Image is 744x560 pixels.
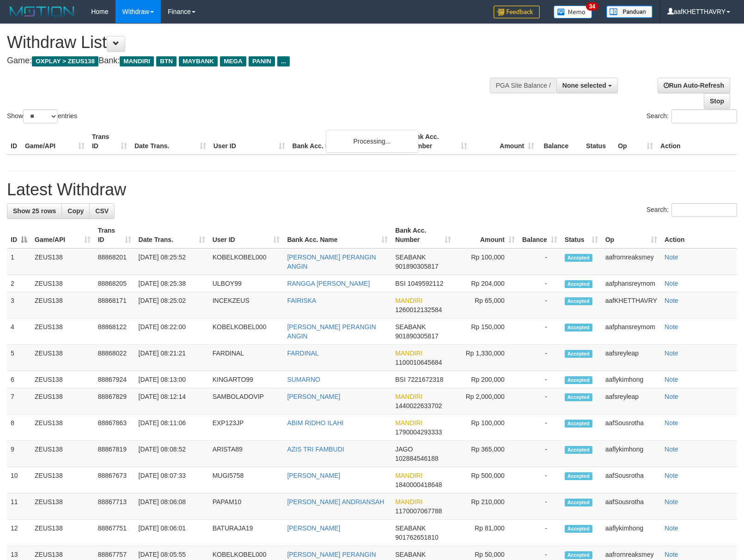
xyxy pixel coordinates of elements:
[490,78,556,93] div: PGA Site Balance /
[277,56,290,66] span: ...
[455,222,518,248] th: Amount: activate to sort column ascending
[455,345,518,371] td: Rp 1,330,000
[565,393,592,401] span: Accepted
[67,207,84,215] span: Copy
[395,455,438,462] span: Copy 102884546188 to clipboard
[661,222,737,248] th: Action
[209,494,284,520] td: PAPAM10
[7,5,77,18] img: MOTION_logo.png
[94,441,135,467] td: 88867819
[21,128,88,155] th: Game/API
[135,494,209,520] td: [DATE] 08:06:08
[156,56,177,66] span: BTN
[646,203,737,217] label: Search:
[565,420,592,428] span: Accepted
[455,248,518,275] td: Rp 100,000
[7,248,31,275] td: 1
[7,109,77,123] label: Show entries
[287,349,318,357] a: FARDINAL
[94,371,135,388] td: 88867924
[287,446,344,453] a: AZIS TRI FAMBUDI
[665,323,678,331] a: Note
[287,280,370,287] a: RANGGA [PERSON_NAME]
[209,345,284,371] td: FARDINAL
[7,203,62,219] a: Show 25 rows
[395,481,442,488] span: Copy 1840000418648 to clipboard
[209,388,284,415] td: SAMBOLADOVIP
[565,324,592,331] span: Accepted
[602,345,661,371] td: aafsreyleap
[565,254,592,262] span: Accepted
[455,441,518,467] td: Rp 365,000
[602,441,661,467] td: aaflykimhong
[287,472,340,479] a: [PERSON_NAME]
[391,222,455,248] th: Bank Acc. Number: activate to sort column ascending
[665,498,678,506] a: Note
[455,467,518,494] td: Rp 500,000
[455,388,518,415] td: Rp 2,000,000
[455,292,518,319] td: Rp 65,000
[220,56,246,66] span: MEGA
[395,428,442,436] span: Copy 1790004293333 to clipboard
[287,323,376,340] a: [PERSON_NAME] PERANGIN ANGIN
[209,275,284,292] td: ULBOY99
[602,520,661,546] td: aaflykimhong
[408,376,444,383] span: Copy 7221672318 to clipboard
[404,128,471,155] th: Bank Acc. Number
[209,415,284,441] td: EXP123JP
[665,253,678,261] a: Note
[602,248,661,275] td: aafrornreaksmey
[518,415,561,441] td: -
[395,263,438,270] span: Copy 901890305817 to clipboard
[13,207,56,215] span: Show 25 rows
[7,345,31,371] td: 5
[518,222,561,248] th: Balance: activate to sort column ascending
[408,280,444,287] span: Copy 1049592112 to clipboard
[7,467,31,494] td: 10
[94,222,135,248] th: Trans ID: activate to sort column ascending
[455,371,518,388] td: Rp 200,000
[89,203,115,219] a: CSV
[565,525,592,533] span: Accepted
[135,345,209,371] td: [DATE] 08:21:21
[665,280,678,287] a: Note
[538,128,582,155] th: Balance
[7,494,31,520] td: 11
[455,415,518,441] td: Rp 100,000
[565,280,592,288] span: Accepted
[646,109,737,123] label: Search:
[31,371,94,388] td: ZEUS138
[518,371,561,388] td: -
[665,472,678,479] a: Note
[665,297,678,304] a: Note
[565,499,592,506] span: Accepted
[565,376,592,384] span: Accepted
[395,472,422,479] span: MANDIRI
[518,319,561,345] td: -
[94,248,135,275] td: 88868201
[31,275,94,292] td: ZEUS138
[658,78,730,93] a: Run Auto-Refresh
[31,388,94,415] td: ZEUS138
[61,203,90,219] a: Copy
[602,388,661,415] td: aafsreyleap
[249,56,275,66] span: PANIN
[395,349,422,357] span: MANDIRI
[23,109,58,123] select: Showentries
[565,297,592,305] span: Accepted
[32,56,98,66] span: OXPLAY > ZEUS138
[209,292,284,319] td: INCEKZEUS
[395,551,426,558] span: SEABANK
[7,388,31,415] td: 7
[7,415,31,441] td: 8
[31,319,94,345] td: ZEUS138
[7,181,737,199] h1: Latest Withdraw
[395,507,442,515] span: Copy 1170007067788 to clipboard
[455,520,518,546] td: Rp 81,000
[395,253,426,261] span: SEABANK
[7,441,31,467] td: 9
[95,207,109,215] span: CSV
[7,33,487,52] h1: Withdraw List
[518,275,561,292] td: -
[31,248,94,275] td: ZEUS138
